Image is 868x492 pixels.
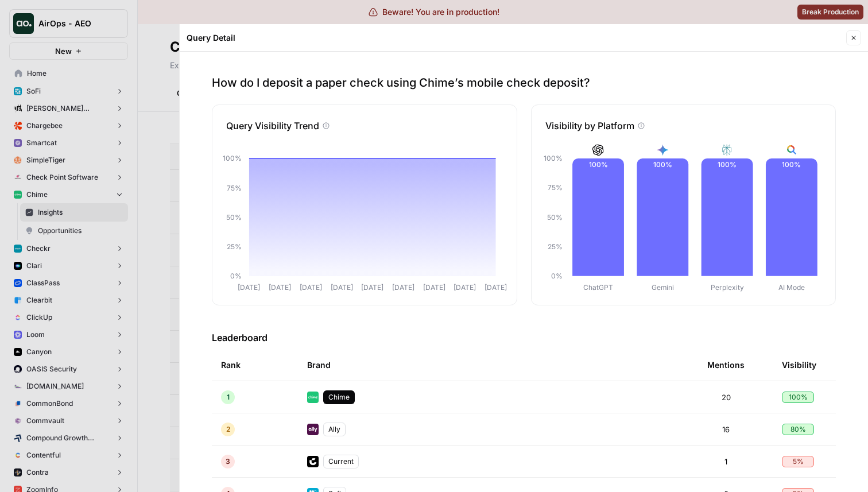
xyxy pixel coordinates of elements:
[361,283,383,292] tspan: [DATE]
[583,283,613,292] tspan: ChatGPT
[323,423,346,436] div: Ally
[226,213,242,222] tspan: 50%
[227,184,242,192] tspan: 75%
[545,119,634,133] p: Visibility by Platform
[307,456,319,467] img: ggykp1v33818op4s0epk3dctj1tt
[718,160,737,169] text: 100%
[547,213,562,222] tspan: 50%
[782,160,801,169] text: 100%
[790,424,806,435] span: 80 %
[221,349,241,381] div: Rank
[782,349,816,381] div: Visibility
[323,390,355,404] div: Chime
[300,283,322,292] tspan: [DATE]
[485,283,507,292] tspan: [DATE]
[323,455,359,468] div: Current
[724,456,727,467] span: 1
[307,349,689,381] div: Brand
[187,32,843,44] div: Query Detail
[223,154,242,162] tspan: 100%
[588,160,607,169] text: 100%
[547,242,562,251] tspan: 25%
[778,283,805,292] tspan: AI Mode
[226,119,319,133] p: Query Visibility Trend
[707,349,745,381] div: Mentions
[307,424,319,435] img: 6kpiqdjyeze6p7sw4gv76b3s6kbq
[543,154,562,162] tspan: 100%
[710,283,743,292] tspan: Perplexity
[547,184,562,192] tspan: 75%
[652,283,674,292] tspan: Gemini
[226,456,230,467] span: 3
[454,283,476,292] tspan: [DATE]
[423,283,445,292] tspan: [DATE]
[392,283,414,292] tspan: [DATE]
[269,283,291,292] tspan: [DATE]
[331,283,353,292] tspan: [DATE]
[793,456,804,467] span: 5 %
[653,160,672,169] text: 100%
[212,75,836,91] p: How do I deposit a paper check using Chime’s mobile check deposit?
[227,242,242,251] tspan: 25%
[212,331,836,344] h3: Leaderboard
[722,392,731,403] span: 20
[227,392,230,402] span: 1
[722,424,730,435] span: 16
[238,283,260,292] tspan: [DATE]
[230,272,242,280] tspan: 0%
[307,392,319,403] img: mhv33baw7plipcpp00rsngv1nu95
[551,272,562,280] tspan: 0%
[789,392,808,402] span: 100 %
[226,424,230,435] span: 2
